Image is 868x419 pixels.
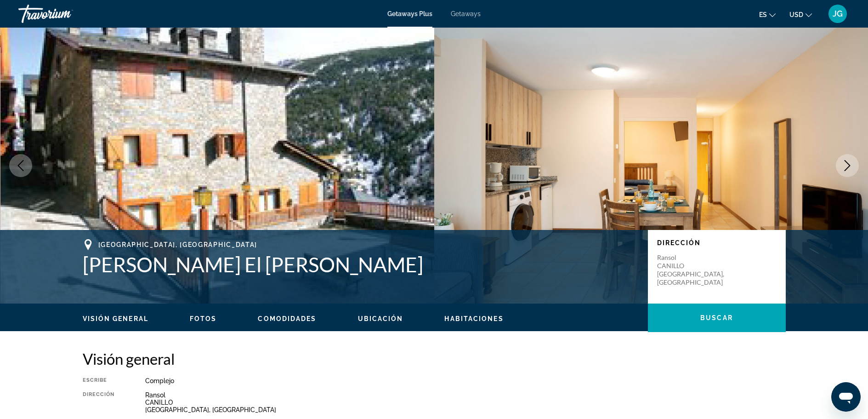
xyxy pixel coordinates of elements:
button: Buscar [648,304,786,332]
span: es [759,11,767,18]
button: User Menu [826,4,850,23]
a: Getaways Plus [387,10,432,17]
h1: [PERSON_NAME] El [PERSON_NAME] [83,253,639,276]
div: Complejo [145,377,786,385]
button: Previous image [9,154,32,177]
button: Change currency [789,8,812,21]
div: Dirección [83,391,122,413]
span: USD [789,11,803,18]
button: Ubicación [358,315,403,323]
button: Fotos [190,315,217,323]
span: [GEOGRAPHIC_DATA], [GEOGRAPHIC_DATA] [98,241,257,248]
a: Travorium [18,2,110,26]
h2: Visión general [83,350,786,368]
iframe: Botó per iniciar la finestra de missatges [831,382,861,412]
a: Getaways [451,10,481,17]
p: Dirección [657,239,777,247]
button: Visión general [83,315,148,323]
span: JG [833,9,843,18]
button: Change language [759,8,776,21]
div: Ransol CANILLO [GEOGRAPHIC_DATA], [GEOGRAPHIC_DATA] [145,391,786,413]
span: Buscar [700,314,733,321]
p: Ransol CANILLO [GEOGRAPHIC_DATA], [GEOGRAPHIC_DATA] [657,253,731,287]
button: Comodidades [258,315,316,323]
button: Next image [836,154,859,177]
button: Habitaciones [444,315,503,323]
div: Escribe [83,377,122,385]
